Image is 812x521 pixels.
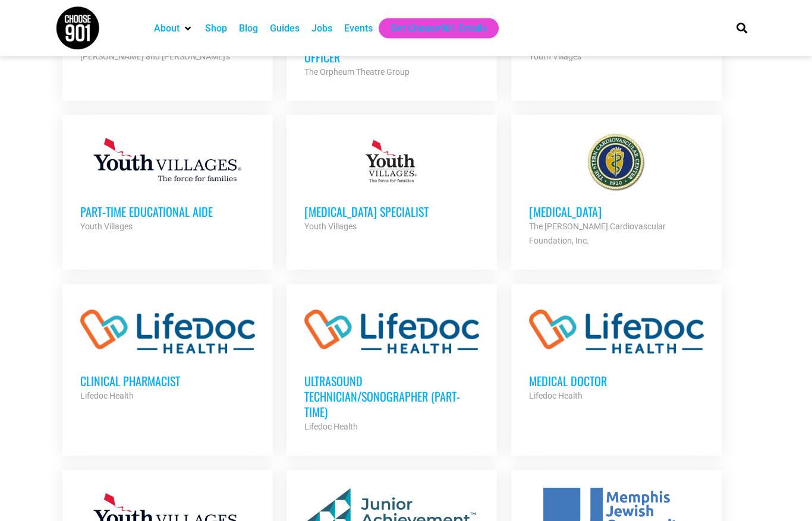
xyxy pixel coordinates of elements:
a: Part-Time Educational Aide Youth Villages [62,115,273,252]
strong: [PERSON_NAME] and [PERSON_NAME]'s [80,52,230,62]
h3: Medical Doctor [529,374,704,389]
a: Clinical Pharmacist Lifedoc Health [62,285,273,421]
nav: Main nav [148,18,716,39]
a: Jobs [311,21,332,36]
h3: Clinical Pharmacist [80,374,255,389]
h3: [MEDICAL_DATA] Specialist [304,204,479,220]
h3: [MEDICAL_DATA] [529,204,704,220]
a: Shop [205,21,227,36]
strong: Lifedoc Health [529,391,583,401]
h3: Ultrasound Technician/Sonographer (Part-Time) [304,374,479,420]
a: About [154,21,180,36]
div: About [148,18,199,39]
strong: Youth Villages [80,222,133,232]
a: Get Choose901 Emails [391,21,487,36]
a: [MEDICAL_DATA] The [PERSON_NAME] Cardiovascular Foundation, Inc. [511,115,722,266]
div: Search [732,18,752,38]
a: Ultrasound Technician/Sonographer (Part-Time) Lifedoc Health [287,285,497,452]
a: Blog [239,21,258,36]
strong: The Orpheum Theatre Group [304,68,410,77]
a: Events [344,21,373,36]
strong: The [PERSON_NAME] Cardiovascular Foundation, Inc. [529,222,666,246]
strong: Youth Villages [304,222,357,232]
a: [MEDICAL_DATA] Specialist Youth Villages [287,115,497,252]
a: Guides [270,21,300,36]
h3: Part-Time Educational Aide [80,204,255,220]
strong: Lifedoc Health [304,422,358,432]
strong: Youth Villages [529,52,581,62]
strong: Lifedoc Health [80,391,134,401]
a: Medical Doctor Lifedoc Health [511,285,722,421]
